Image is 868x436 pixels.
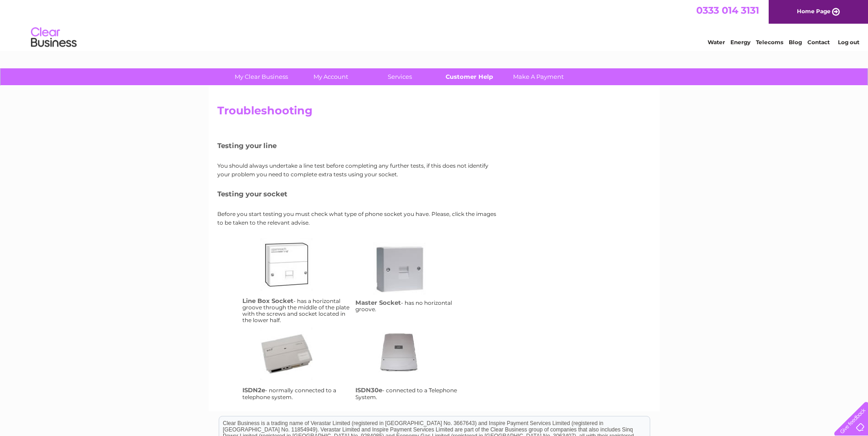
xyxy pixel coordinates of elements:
a: Energy [730,39,750,46]
a: lbs [260,238,333,311]
h4: ISDN30e [355,386,382,394]
a: My Clear Business [224,68,299,85]
div: Clear Business is a trading name of Verastar Limited (registered in [GEOGRAPHIC_DATA] No. 3667643... [219,5,650,44]
td: - has no horizontal groove. [353,236,466,326]
a: Contact [807,39,830,46]
td: - has a horizontal groove through the middle of the plate with the screws and socket located in t... [240,236,353,326]
h5: Testing your line [217,142,500,149]
td: - connected to a Telephone System. [353,325,466,402]
p: You should always undertake a line test before completing any further tests, if this does not ide... [217,161,500,179]
a: isdn30e [373,328,446,400]
a: Services [362,68,437,85]
a: 0333 014 3131 [696,5,759,16]
a: Telecoms [756,39,783,46]
a: Make A Payment [501,68,576,85]
h2: Troubleshooting [217,104,651,122]
a: isdn2e [260,328,333,400]
a: ms [373,242,446,315]
a: Log out [838,39,859,46]
a: Customer Help [431,68,507,85]
a: My Account [293,68,368,85]
img: logo.png [31,24,77,51]
h4: ISDN2e [242,386,265,394]
h4: Master Socket [355,299,401,306]
a: Water [708,39,725,46]
td: - normally connected to a telephone system. [240,325,353,402]
a: Blog [789,39,802,46]
p: Before you start testing you must check what type of phone socket you have. Please, click the ima... [217,210,500,227]
h4: Line Box Socket [242,297,293,304]
h5: Testing your socket [217,190,500,198]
